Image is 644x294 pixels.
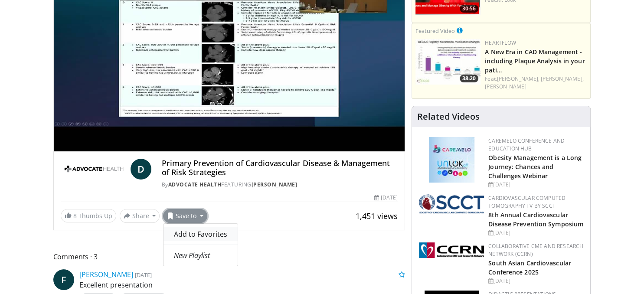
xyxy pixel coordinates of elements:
[485,39,516,46] a: Heartflow
[374,194,398,202] div: [DATE]
[415,39,481,85] a: 38:20
[488,229,583,237] div: [DATE]
[541,75,583,82] a: [PERSON_NAME],
[460,5,478,13] span: 30:56
[488,242,583,258] a: Collaborative CME and Research Network (CCRN)
[429,137,474,183] img: 45df64a9-a6de-482c-8a90-ada250f7980c.png.150x105_q85_autocrop_double_scale_upscale_version-0.2.jpg
[53,269,74,290] a: F
[174,251,210,260] em: New Playlist
[488,154,582,180] a: Obesity Management is a Long Journey: Chances and Challenges Webinar
[163,227,238,241] a: Add to Favorites
[135,271,152,279] small: [DATE]
[488,259,571,276] a: South Asian Cardiovascular Conference 2025
[61,209,116,222] a: 8 Thumbs Up
[356,211,398,221] span: 1,451 views
[488,277,583,285] div: [DATE]
[163,209,207,223] button: Save to
[485,83,526,90] a: [PERSON_NAME]
[79,280,405,290] p: Excellent presentation
[485,48,585,74] a: A New Era in CAD Management - including Plaque Analysis in your pati…
[120,209,160,223] button: Share
[488,181,583,189] div: [DATE]
[73,212,77,220] span: 8
[488,211,583,228] a: 8th Annual Cardiovascular Disease Prevention Symposium
[162,159,398,177] h4: Primary Prevention of Cardiovascular Disease & Management of Risk Strategies
[488,137,565,152] a: CaReMeLO Conference and Education Hub
[174,229,227,239] span: Add to Favorites
[61,159,127,180] img: Advocate Health
[419,194,484,213] img: 51a70120-4f25-49cc-93a4-67582377e75f.png.150x105_q85_autocrop_double_scale_upscale_version-0.2.png
[131,159,151,180] a: D
[417,111,480,122] h4: Related Videos
[485,75,587,91] div: Feat.
[415,27,455,35] small: Featured Video
[53,251,405,262] span: Comments 3
[168,181,222,188] a: Advocate Health
[162,181,398,189] div: By FEATURING
[419,242,484,258] img: a04ee3ba-8487-4636-b0fb-5e8d268f3737.png.150x105_q85_autocrop_double_scale_upscale_version-0.2.png
[497,75,539,82] a: [PERSON_NAME],
[488,194,566,209] a: Cardiovascular Computed Tomography TV by SCCT
[415,39,481,85] img: 738d0e2d-290f-4d89-8861-908fb8b721dc.150x105_q85_crop-smart_upscale.jpg
[163,248,238,262] a: New Playlist
[252,181,297,188] a: [PERSON_NAME]
[79,270,133,279] a: [PERSON_NAME]
[460,75,478,82] span: 38:20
